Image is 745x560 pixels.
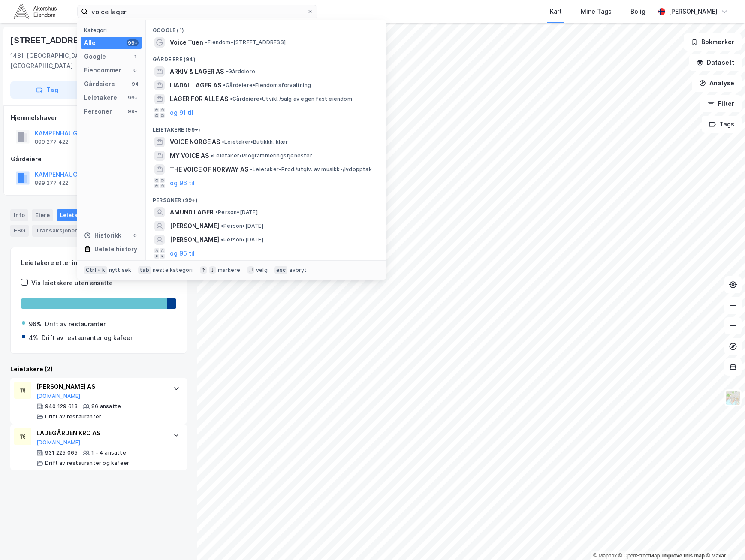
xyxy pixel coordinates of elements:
span: MY VOICE AS [170,151,209,161]
span: • [250,166,253,172]
div: 1 - 4 ansatte [91,449,126,456]
span: • [223,82,226,88]
div: Eiendommer [84,65,121,75]
a: Improve this map [662,553,705,559]
span: Leietaker • Butikkh. klær [222,138,288,145]
span: THE VOICE OF NORWAY AS [170,164,248,175]
div: Leietakere etter industri [21,258,176,268]
button: Tag [10,81,84,99]
span: • [221,223,223,229]
div: Delete history [94,244,137,254]
div: [PERSON_NAME] AS [36,382,164,392]
div: Ctrl + k [84,266,107,274]
div: ESG [10,225,29,237]
span: Eiendom • [STREET_ADDRESS] [205,39,286,46]
img: akershus-eiendom-logo.9091f326c980b4bce74ccdd9f866810c.svg [14,4,57,19]
div: Kontrollprogram for chat [702,519,745,560]
div: avbryt [289,267,307,274]
div: Google (1) [146,20,386,36]
span: Voice Tuen [170,37,203,48]
span: Person • [DATE] [221,236,263,243]
div: 94 [132,81,139,87]
span: VOICE NORGE AS [170,137,220,147]
span: AMUND LAGER [170,207,214,217]
div: Mine Tags [581,6,612,17]
div: 86 ansatte [91,403,121,410]
div: Gårdeiere (94) [146,49,386,65]
div: Leietakere (99+) [146,120,386,135]
span: • [230,96,232,102]
div: [PERSON_NAME] [669,6,718,17]
span: LAGER FOR ALLE AS [170,94,228,104]
img: Z [725,390,741,406]
div: 0 [132,232,139,239]
button: Datasett [689,54,742,71]
div: 1 [132,53,139,60]
button: Analyse [692,75,742,92]
span: • [215,209,218,215]
span: • [205,39,208,45]
div: Drift av restauranter og kafeer [42,333,133,343]
a: Mapbox [593,553,617,559]
iframe: Chat Widget [702,519,745,560]
span: Gårdeiere [226,68,255,75]
div: Gårdeiere [84,79,115,89]
button: Filter [700,95,742,112]
span: Gårdeiere • Eiendomsforvaltning [223,82,311,89]
button: [DOMAIN_NAME] [36,439,81,446]
a: OpenStreetMap [618,553,660,559]
div: Leietakere [57,209,104,221]
div: 899 277 422 [35,138,68,145]
button: [DOMAIN_NAME] [36,393,81,400]
div: neste kategori [153,267,193,274]
span: ARKIV & LAGER AS [170,66,224,77]
span: • [211,152,213,159]
div: 899 277 422 [35,180,68,187]
button: og 96 til [170,178,195,188]
div: Kategori [84,27,142,33]
span: Leietaker • Prod./utgiv. av musikk-/lydopptak [250,166,372,173]
span: • [222,138,224,145]
span: • [226,68,228,75]
div: Historikk [84,230,121,241]
div: Drift av restauranter [45,319,106,329]
div: 4% [29,333,38,343]
button: Bokmerker [684,33,742,51]
div: nytt søk [109,267,132,274]
div: Drift av restauranter [45,413,101,420]
input: Søk på adresse, matrikkel, gårdeiere, leietakere eller personer [88,5,307,18]
span: Person • [DATE] [215,209,258,216]
div: [STREET_ADDRESS] [10,33,94,47]
div: 99+ [127,94,139,101]
div: Info [10,209,28,221]
div: Leietakere (2) [10,364,187,374]
div: Transaksjoner [32,225,91,237]
button: og 96 til [170,248,195,259]
div: esc [274,266,288,274]
div: 1481, [GEOGRAPHIC_DATA], [GEOGRAPHIC_DATA] [10,51,148,71]
div: Google [84,51,106,62]
div: LADEGÅRDEN KRO AS [36,428,164,438]
div: 0 [132,67,139,74]
div: Hjemmelshaver [11,113,187,123]
div: velg [256,267,268,274]
span: LIADAL LAGER AS [170,80,221,90]
div: 931 225 065 [45,449,78,456]
span: Leietaker • Programmeringstjenester [211,152,312,159]
span: Gårdeiere • Utvikl./salg av egen fast eiendom [230,96,352,102]
span: • [221,236,223,243]
div: Personer [84,106,112,117]
div: 99+ [127,39,139,46]
div: Bolig [630,6,645,17]
div: Eiere [32,209,53,221]
button: og 91 til [170,108,193,118]
div: Drift av restauranter og kafeer [45,460,129,467]
div: 96% [29,319,42,329]
button: Tags [702,116,742,133]
div: 99+ [127,108,139,115]
div: tab [138,266,151,274]
div: Alle [84,38,96,48]
div: Kart [550,6,562,17]
div: Personer (99+) [146,190,386,205]
div: Leietakere [84,93,117,103]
